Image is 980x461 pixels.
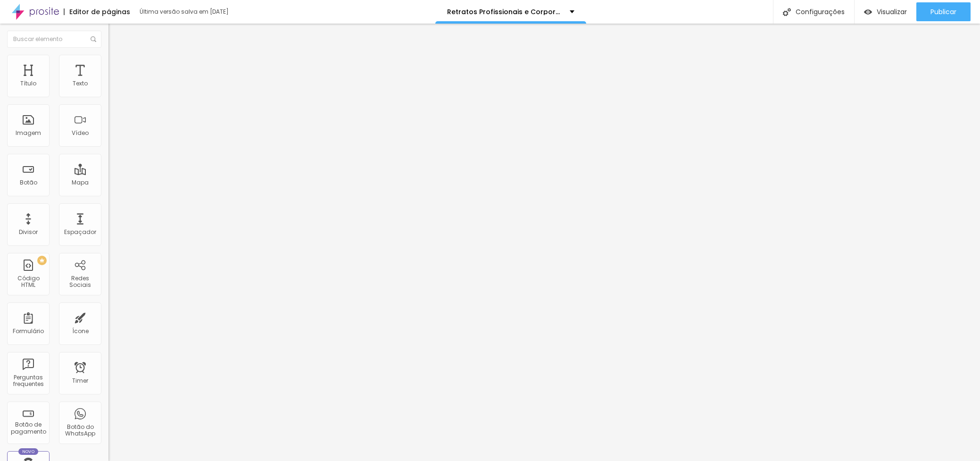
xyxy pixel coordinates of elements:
div: Formulário [13,328,44,335]
div: Texto [73,80,88,87]
button: Visualizar [855,2,916,21]
div: Código HTML [9,275,47,289]
div: Título [20,80,36,87]
div: Divisor [19,229,38,235]
div: Imagem [16,130,41,136]
button: Publicar [916,2,971,21]
div: Mapa [72,179,89,186]
div: Editor de páginas [64,8,130,15]
div: Timer [72,377,88,384]
span: Publicar [930,8,956,16]
div: Espaçador [64,229,96,235]
iframe: Editor [108,24,980,461]
div: Perguntas frequentes [9,374,47,388]
span: Visualizar [877,8,907,16]
div: Ícone [72,328,89,335]
div: Vídeo [72,130,89,136]
img: Icone [783,8,791,16]
input: Buscar elemento [7,31,101,48]
p: Retratos Profissionais e Corporativos no [GEOGRAPHIC_DATA] | [PERSON_NAME] [447,8,563,15]
div: Botão de pagamento [9,421,47,435]
div: Última versão salva em [DATE] [140,9,248,15]
div: Redes Sociais [61,275,99,289]
img: view-1.svg [864,8,872,16]
div: Botão do WhatsApp [61,424,99,437]
div: Botão [20,179,37,186]
img: Icone [91,36,96,42]
div: Novo [18,448,39,455]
